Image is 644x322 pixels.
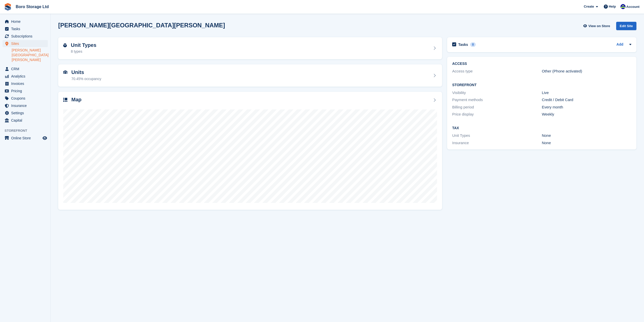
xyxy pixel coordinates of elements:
div: Credit / Debit Card [542,97,631,103]
div: Visibility [452,90,542,96]
div: 70.45% occupancy [71,76,101,82]
a: menu [3,33,48,40]
span: Insurance [11,102,41,109]
div: Unit Types [452,133,542,139]
a: menu [3,87,48,94]
div: None [542,133,631,139]
h2: Unit Types [71,42,96,48]
img: stora-icon-8386f47178a22dfd0bd8f6a31ec36ba5ce8667c1dd55bd0f319d3a0aa187defe.svg [4,3,12,11]
div: Edit Site [616,22,636,30]
a: menu [3,18,48,25]
div: None [542,140,631,146]
div: Other (Phone activated) [542,68,631,74]
a: menu [3,135,48,142]
span: Subscriptions [11,33,41,40]
a: menu [3,117,48,124]
div: Payment methods [452,97,542,103]
span: Online Store [11,135,41,142]
a: menu [3,65,48,72]
a: menu [3,80,48,87]
a: [PERSON_NAME][GEOGRAPHIC_DATA][PERSON_NAME] [12,48,48,62]
a: Boro Storage Ltd [14,3,51,11]
span: Invoices [11,80,41,87]
h2: Storefront [452,83,631,87]
a: Edit Site [616,22,636,32]
span: View on Store [588,24,610,29]
a: Add [616,42,623,48]
div: Weekly [542,111,631,117]
a: menu [3,25,48,32]
div: Every month [542,104,631,110]
span: Capital [11,117,41,124]
h2: Tasks [458,42,468,47]
h2: ACCESS [452,62,631,66]
span: Analytics [11,73,41,80]
img: map-icn-33ee37083ee616e46c38cad1a60f524a97daa1e2b2c8c0bc3eb3415660979fc1.svg [63,98,67,102]
span: Help [609,4,616,9]
div: Access type [452,68,542,74]
div: Price display [452,111,542,117]
span: Settings [11,109,41,117]
span: Sites [11,40,41,47]
a: Units 70.45% occupancy [58,64,442,87]
h2: Map [71,97,81,103]
img: unit-icn-7be61d7bf1b0ce9d3e12c5938cc71ed9869f7b940bace4675aadf7bd6d80202e.svg [63,70,67,74]
img: Tobie Hillier [620,4,626,9]
a: menu [3,102,48,109]
span: Storefront [5,128,50,133]
a: menu [3,95,48,102]
a: Map [58,92,442,210]
a: Preview store [42,135,48,141]
span: Create [584,4,594,9]
a: View on Store [583,22,612,30]
div: Insurance [452,140,542,146]
h2: Tax [452,126,631,130]
div: Billing period [452,104,542,110]
div: Live [542,90,631,96]
a: menu [3,109,48,117]
span: CRM [11,65,41,72]
a: menu [3,40,48,47]
span: Coupons [11,95,41,102]
span: Tasks [11,25,41,32]
h2: Units [71,69,101,75]
h2: [PERSON_NAME][GEOGRAPHIC_DATA][PERSON_NAME] [58,22,225,29]
div: 8 types [71,49,96,54]
a: Unit Types 8 types [58,37,442,60]
span: Account [626,4,639,9]
span: Home [11,18,41,25]
a: menu [3,73,48,80]
img: unit-type-icn-2b2737a686de81e16bb02015468b77c625bbabd49415b5ef34ead5e3b44a266d.svg [63,43,67,47]
div: 0 [470,42,476,47]
span: Pricing [11,87,41,94]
